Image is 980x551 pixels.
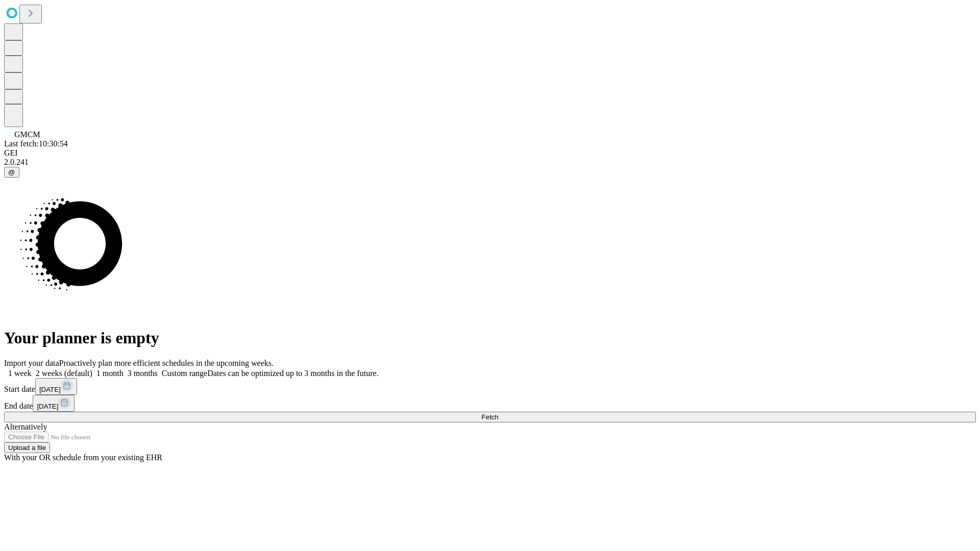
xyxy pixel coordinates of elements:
[59,359,274,367] span: Proactively plan more efficient schedules in the upcoming weeks.
[4,148,976,158] div: GEI
[4,359,59,367] span: Import your data
[39,386,61,393] span: [DATE]
[96,369,124,378] span: 1 month
[36,369,92,378] span: 2 weeks (default)
[4,442,50,453] button: Upload a file
[4,422,47,431] span: Alternatively
[4,378,976,395] div: Start date
[4,453,162,462] span: With your OR schedule from your existing EHR
[4,158,976,167] div: 2.0.241
[35,378,77,395] button: [DATE]
[481,413,498,421] span: Fetch
[4,329,976,347] h1: Your planner is empty
[4,167,19,178] button: @
[207,369,378,378] span: Dates can be optimized up to 3 months in the future.
[4,139,68,148] span: Last fetch: 10:30:54
[4,412,976,422] button: Fetch
[162,369,207,378] span: Custom range
[128,369,158,378] span: 3 months
[37,403,58,410] span: [DATE]
[8,369,32,378] span: 1 week
[4,395,976,412] div: End date
[14,130,40,139] span: GMCM
[8,168,15,176] span: @
[33,395,75,412] button: [DATE]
